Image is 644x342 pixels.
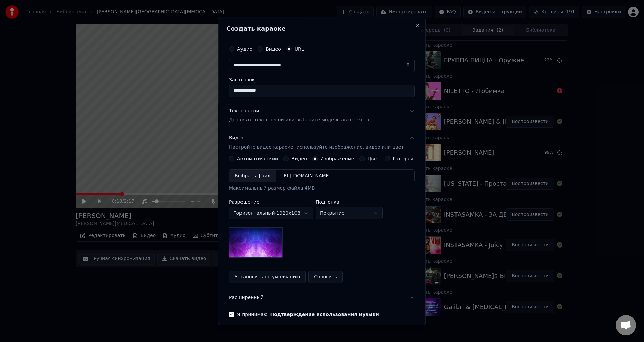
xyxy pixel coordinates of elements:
[270,312,379,317] button: Я принимаю
[309,271,343,283] button: Сбросить
[229,144,404,151] p: Настройте видео караоке: используйте изображение, видео или цвет
[229,185,415,192] div: Максимальный размер файла 4MB
[229,200,313,205] label: Разрешение
[291,157,307,161] label: Видео
[229,135,404,151] div: Видео
[266,47,281,51] label: Видео
[229,156,415,289] div: ВидеоНастройте видео караоке: используйте изображение, видео или цвет
[229,289,415,307] button: Расширенный
[229,271,306,283] button: Установить по умолчанию
[229,170,276,182] div: Выбрать файл
[237,157,278,161] label: Автоматический
[229,129,415,156] button: ВидеоНастройте видео караоке: используйте изображение, видео или цвет
[393,157,414,161] label: Галерея
[368,157,380,161] label: Цвет
[229,108,259,114] div: Текст песни
[237,312,379,317] label: Я принимаю
[294,47,304,51] label: URL
[229,117,369,124] p: Добавьте текст песни или выберите модель автотекста
[276,173,333,180] div: [URL][DOMAIN_NAME]
[320,157,354,161] label: Изображение
[229,77,415,82] label: Заголовок
[229,102,415,129] button: Текст песниДобавьте текст песни или выберите модель автотекста
[316,200,383,205] label: Подгонка
[226,26,417,32] h2: Создать караоке
[237,47,252,51] label: Аудио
